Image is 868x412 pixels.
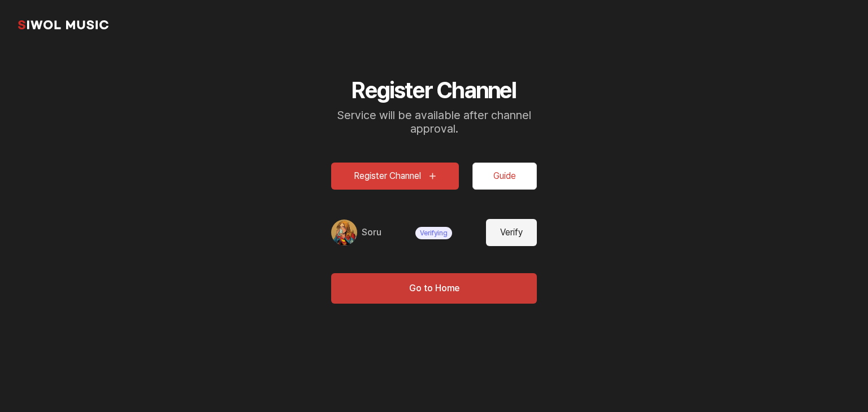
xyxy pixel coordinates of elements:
a: Soru [362,226,381,239]
span: Verifying [415,227,452,239]
p: Service will be available after channel approval. [331,108,537,135]
button: Guide [472,163,537,190]
button: Verify [486,219,537,246]
button: Register Channel [331,163,459,190]
button: Go to Home [331,273,537,304]
h2: Register Channel [331,77,537,104]
img: 채널 프로필 이미지 [331,220,357,246]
